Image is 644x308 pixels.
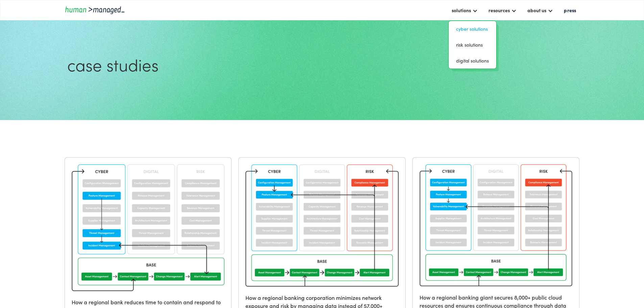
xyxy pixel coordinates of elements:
[451,55,494,66] a: digital solutions
[527,6,546,14] div: about us
[67,55,159,73] h1: case studies
[560,4,579,16] a: press
[488,6,510,14] div: resources
[524,4,556,16] div: about us
[452,6,471,14] div: solutions
[448,4,481,16] div: solutions
[485,4,520,16] div: resources
[65,5,125,15] a: home
[451,24,494,34] a: Cyber solutions
[451,40,494,50] a: risk solutions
